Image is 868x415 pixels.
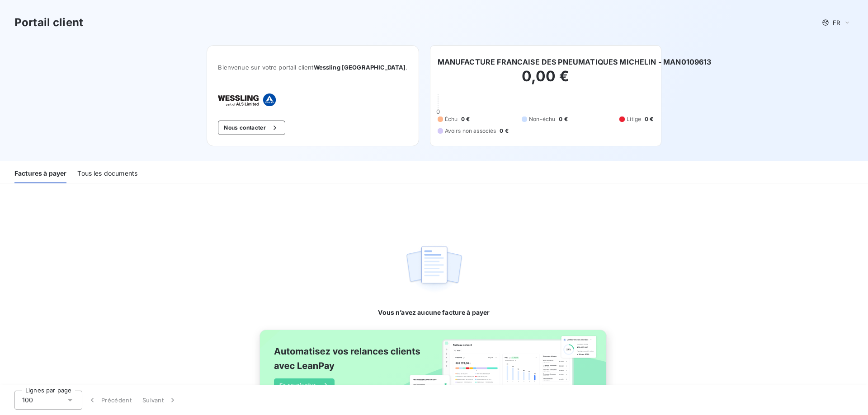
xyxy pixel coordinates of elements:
[405,241,463,297] img: empty state
[77,164,137,183] div: Tous les documents
[218,64,407,71] span: Bienvenue sur votre portail client .
[461,115,470,123] span: 0 €
[14,164,66,183] div: Factures à payer
[314,64,406,71] span: Wessling [GEOGRAPHIC_DATA]
[559,115,567,123] span: 0 €
[438,67,654,94] h2: 0,00 €
[378,308,490,317] span: Vous n’avez aucune facture à payer
[22,396,33,405] span: 100
[833,19,840,26] span: FR
[645,115,653,123] span: 0 €
[529,115,555,123] span: Non-échu
[436,108,440,115] span: 0
[445,127,496,135] span: Avoirs non associés
[445,115,458,123] span: Échu
[218,121,285,135] button: Nous contacter
[218,93,276,106] img: Company logo
[438,56,712,67] h6: MANUFACTURE FRANCAISE DES PNEUMATIQUES MICHELIN - MAN0109613
[14,14,83,31] h3: Portail client
[500,127,508,135] span: 0 €
[137,391,183,410] button: Suivant
[82,391,137,410] button: Précédent
[627,115,641,123] span: Litige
